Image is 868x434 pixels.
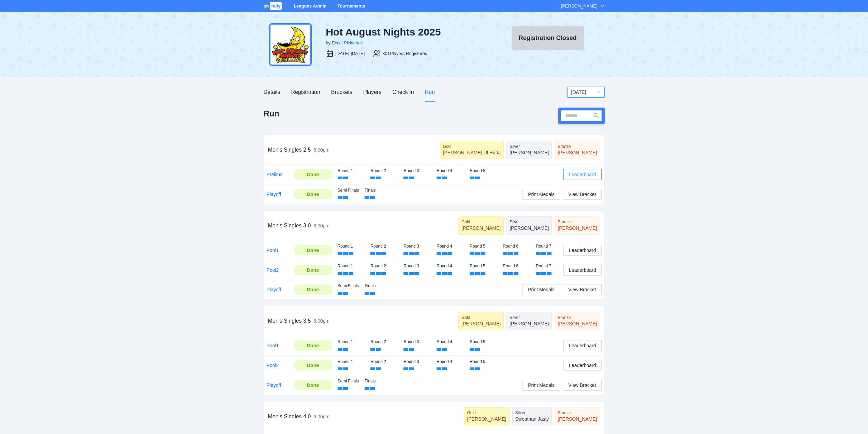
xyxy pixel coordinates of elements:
a: Playoff [267,287,281,292]
div: Done [299,342,327,349]
div: Semi Finals [338,283,359,289]
a: Pool2 [267,363,279,368]
div: Round 2 [370,243,398,250]
div: Bronze [558,315,597,320]
span: Leaderboard [569,171,596,178]
div: Round 6 [503,263,530,269]
div: Round 2 [370,263,398,269]
div: Done [299,286,327,293]
div: Round 4 [437,339,464,345]
div: Round 7 [536,243,563,250]
div: Round 5 [470,359,497,365]
div: Bronze [558,410,597,416]
div: Round 3 [403,243,431,250]
div: Gold [443,144,501,149]
div: Done [299,191,327,198]
span: Men's Singles 3.0 [268,223,311,228]
div: Round 1 [338,263,365,269]
span: Leaderboard [569,362,596,369]
div: Round 5 [470,339,497,345]
div: [PERSON_NAME] Ul Huda [443,149,501,156]
button: View Bracket [563,380,601,391]
div: Done [299,171,327,178]
button: Leaderboard [563,245,601,256]
div: Brackets [331,88,352,96]
a: Pool1 [267,343,279,348]
span: View Bracket [568,191,596,198]
div: Done [299,266,327,274]
button: View Bracket [563,284,601,295]
button: Registration Closed [512,26,584,50]
span: Print Medals [528,286,555,293]
div: Round 2 [370,339,398,345]
span: Leaderboard [569,247,596,254]
div: Round 5 [470,263,497,269]
span: View Bracket [568,381,596,389]
div: [PERSON_NAME] [510,149,549,156]
span: pb [264,3,269,9]
div: Round 3 [403,263,431,269]
div: Round 3 [403,339,431,345]
a: pbrally [264,3,283,9]
button: Print Medals [523,189,560,200]
button: search [591,110,602,121]
span: 6:00pm [313,147,329,153]
div: [DATE]-[DATE] [335,50,365,57]
div: Round 4 [437,359,464,365]
div: Run [425,88,435,96]
div: Silver [510,315,549,320]
div: Gold [461,315,501,320]
a: Playoff [267,192,281,197]
div: Round 2 [370,168,398,174]
span: View Bracket [568,286,596,293]
div: [PERSON_NAME] [510,320,549,327]
div: Hot August Nights 2025 [326,26,485,38]
div: Round 4 [437,263,464,269]
div: Done [299,362,327,369]
div: [PERSON_NAME] [510,225,549,232]
div: Finals [365,378,386,384]
div: Finals [365,187,386,194]
span: 6:00pm [313,414,329,419]
span: 6:00pm [313,223,329,228]
div: Done [299,247,327,254]
span: Men's Singles 2.5 [268,147,311,153]
button: Leaderboard [563,265,601,276]
div: Round 3 [403,168,431,174]
div: [PERSON_NAME] [561,3,598,10]
div: [PERSON_NAME] [461,320,501,327]
span: Print Medals [528,381,555,389]
div: [PERSON_NAME] [558,149,597,156]
div: by [326,40,330,46]
img: hot-aug.png [269,23,312,66]
div: Silver [510,144,549,149]
span: search [591,113,601,118]
span: down [600,4,605,8]
div: [PERSON_NAME] [467,416,506,422]
div: Bronze [558,219,597,225]
button: Print Medals [523,284,560,295]
button: Leaderboard [563,169,601,180]
div: Done [299,381,327,389]
span: Print Medals [528,191,555,198]
span: Leaderboard [569,342,596,349]
button: View Bracket [563,189,601,200]
a: Leagues Admin [294,3,326,9]
button: Leaderboard [563,340,601,351]
div: Round 3 [403,359,431,365]
div: Details [264,88,280,96]
div: [PERSON_NAME] [558,225,597,232]
span: Thursday [571,87,601,97]
button: Leaderboard [563,360,601,371]
div: Semi Finals [338,187,359,194]
div: Round 1 [338,243,365,250]
div: Round 1 [338,339,365,345]
div: Registration [291,88,320,96]
div: Silver [515,410,549,416]
span: Men's Singles 3.5 [268,318,311,324]
h1: Run [264,108,280,119]
div: Round 2 [370,359,398,365]
a: Pool2 [267,267,279,273]
div: Gold [461,219,501,225]
span: 6:00pm [313,318,329,324]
